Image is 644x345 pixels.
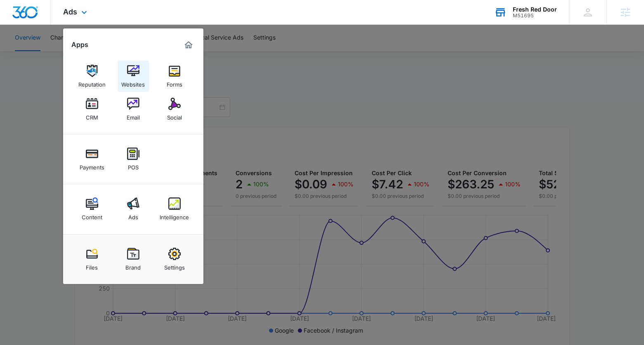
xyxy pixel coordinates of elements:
div: Settings [164,260,185,271]
a: Brand [118,244,149,275]
a: Email [118,94,149,125]
a: Forms [159,61,190,92]
a: CRM [76,94,108,125]
div: Brand [125,260,141,271]
a: Settings [159,244,190,275]
div: Payments [80,160,104,171]
a: POS [118,143,149,175]
div: Websites [121,77,145,88]
div: Intelligence [160,210,189,221]
div: Forms [167,77,182,88]
div: CRM [86,110,98,121]
div: Files [86,260,98,271]
div: account id [513,13,557,19]
div: Email [127,110,140,121]
a: Content [76,193,108,225]
div: Reputation [78,77,106,88]
a: Files [76,244,108,275]
a: Ads [118,193,149,225]
a: Social [159,94,190,125]
div: Content [82,210,102,221]
a: Marketing 360® Dashboard [182,38,195,52]
a: Reputation [76,61,108,92]
a: Websites [118,61,149,92]
a: Payments [76,143,108,175]
div: Social [167,110,182,121]
a: Intelligence [159,193,190,225]
div: account name [513,6,557,13]
div: POS [128,160,139,171]
div: Ads [128,210,138,221]
h2: Apps [71,41,88,49]
span: Ads [63,7,77,16]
